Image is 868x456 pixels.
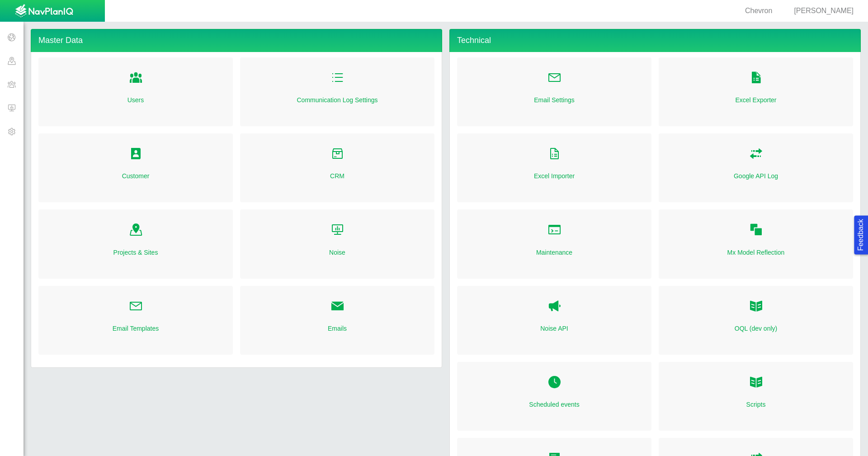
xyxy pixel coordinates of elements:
a: Excel Importer [534,171,575,180]
a: Folder Open Icon [547,373,561,393]
a: Email Templates [113,324,159,333]
a: Folder Open Icon [330,297,344,317]
a: Folder Open Icon [547,144,561,164]
a: Folder Open Icon [749,144,763,164]
h4: Master Data [31,29,442,52]
div: Folder Open Icon Email Templates [38,286,233,355]
a: Excel Exporter [735,95,776,104]
a: Folder Open Icon [330,220,344,240]
a: Folder Open Icon [129,68,143,88]
a: Scheduled events [529,400,579,409]
span: [PERSON_NAME] [794,7,854,14]
a: Emails [328,324,347,333]
span: Chevron [745,7,772,14]
a: Noise API [540,324,568,333]
a: Folder Open Icon [749,220,763,240]
a: Folder Open Icon [547,220,561,240]
div: Folder Open Icon Mx Model Reflection [659,209,853,278]
a: Folder Open Icon [547,68,561,88]
a: Mx Model Reflection [727,248,785,257]
a: Users [127,95,144,104]
a: Folder Open Icon [129,297,143,317]
a: Folder Open Icon [749,373,763,393]
a: Folder Open Icon [330,68,344,88]
a: Maintenance [536,248,572,257]
div: Folder Open Icon Scripts [659,362,853,431]
div: Folder Open Icon Excel Importer [457,133,651,202]
div: Noise API Noise API [457,286,651,355]
a: Scripts [746,400,766,409]
a: Email Settings [534,95,574,104]
div: Folder Open Icon Communication Log Settings [240,57,434,126]
div: Folder Open Icon Email Settings [457,57,651,126]
div: Folder Open Icon Excel Exporter [659,57,853,126]
a: CRM [330,171,344,180]
div: Folder Open Icon Customer [38,133,233,202]
a: Folder Open Icon [129,220,143,240]
a: Noise API [547,297,561,317]
div: Folder Open Icon Users [38,57,233,126]
a: OQL (dev only) [735,324,777,333]
a: OQL [749,297,763,317]
a: Noise [329,248,345,257]
a: Google API Log [734,171,778,180]
button: Feedback [854,215,868,254]
a: Folder Open Icon [749,68,763,88]
div: [PERSON_NAME] [783,6,857,16]
a: Projects & Sites [113,248,158,257]
div: Folder Open Icon Emails [240,286,434,355]
a: Folder Open Icon [330,144,344,164]
a: Customer [122,171,150,180]
a: Folder Open Icon [129,144,143,164]
a: Communication Log Settings [297,95,378,104]
div: OQL OQL (dev only) [659,286,853,355]
h4: Technical [449,29,861,52]
div: Folder Open Icon CRM [240,133,434,202]
div: Folder Open Icon Projects & Sites [38,209,233,278]
div: Folder Open Icon Google API Log [659,133,853,202]
div: Folder Open Icon Maintenance [457,209,651,278]
div: Folder Open Icon Scheduled events [457,362,651,431]
div: Folder Open Icon Noise [240,209,434,278]
img: UrbanGroupSolutionsTheme$USG_Images$logo.png [15,4,73,19]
